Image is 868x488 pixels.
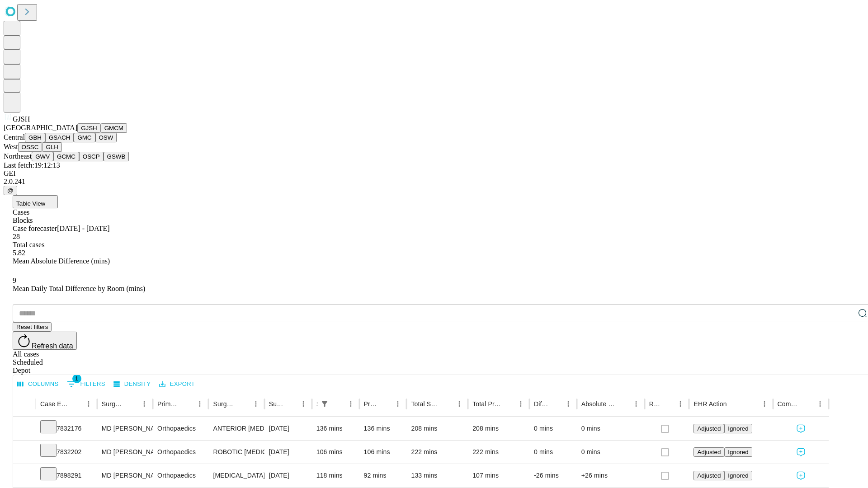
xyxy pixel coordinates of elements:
[697,425,721,432] span: Adjusted
[13,225,57,232] span: Case forecaster
[697,449,721,455] span: Adjusted
[364,441,402,464] div: 106 mins
[79,152,104,161] button: OSCP
[364,400,378,408] div: Predicted In Room Duration
[213,441,259,464] div: ROBOTIC [MEDICAL_DATA] KNEE TOTAL
[42,142,61,152] button: GLH
[453,398,466,410] button: Menu
[316,441,355,464] div: 106 mins
[728,472,748,479] span: Ignored
[13,241,44,249] span: Total cases
[157,377,197,391] button: Export
[318,398,331,410] button: Show filters
[814,398,826,410] button: Menu
[440,398,453,410] button: Sort
[40,464,93,487] div: 7898291
[581,441,640,464] div: 0 mins
[693,400,726,408] div: EHR Action
[40,400,69,408] div: Case Epic Id
[411,417,463,440] div: 208 mins
[617,398,630,410] button: Sort
[4,178,864,186] div: 2.0.241
[102,417,148,440] div: MD [PERSON_NAME] [PERSON_NAME] Md
[316,464,355,487] div: 118 mins
[318,398,331,410] div: 1 active filter
[13,332,77,350] button: Refresh data
[724,447,752,457] button: Ignored
[16,200,45,207] span: Table View
[693,424,724,433] button: Adjusted
[25,133,45,142] button: GBH
[269,400,283,408] div: Surgery Date
[13,285,145,292] span: Mean Daily Total Difference by Room (mins)
[801,398,814,410] button: Sort
[157,441,204,464] div: Orthopaedics
[316,417,355,440] div: 136 mins
[4,152,32,160] span: Northeast
[344,398,357,410] button: Menu
[157,400,180,408] div: Primary Service
[40,441,93,464] div: 7832202
[472,441,525,464] div: 222 mins
[213,417,259,440] div: ANTERIOR [MEDICAL_DATA] TOTAL HIP
[693,471,724,480] button: Adjusted
[53,152,79,161] button: GCMC
[65,377,108,391] button: Show filters
[581,417,640,440] div: 0 mins
[181,398,193,410] button: Sort
[125,398,138,410] button: Sort
[411,400,439,408] div: Total Scheduled Duration
[581,400,616,408] div: Absolute Difference
[104,152,129,161] button: GSWB
[269,464,307,487] div: [DATE]
[18,421,31,437] button: Expand
[269,417,307,440] div: [DATE]
[45,133,74,142] button: GSACH
[472,417,525,440] div: 208 mins
[102,441,148,464] div: MD [PERSON_NAME] [PERSON_NAME] Md
[534,417,572,440] div: 0 mins
[297,398,310,410] button: Menu
[649,400,661,408] div: Resolved in EHR
[4,186,17,195] button: @
[77,123,101,133] button: GJSH
[534,441,572,464] div: 0 mins
[697,472,721,479] span: Adjusted
[18,142,42,152] button: OSSC
[562,398,575,410] button: Menu
[40,417,93,440] div: 7832176
[724,471,752,480] button: Ignored
[472,400,501,408] div: Total Predicted Duration
[13,257,110,265] span: Mean Absolute Difference (mins)
[102,464,148,487] div: MD [PERSON_NAME] [PERSON_NAME]
[534,464,572,487] div: -26 mins
[549,398,562,410] button: Sort
[74,133,95,142] button: GMC
[18,468,31,484] button: Expand
[111,377,153,391] button: Density
[138,398,151,410] button: Menu
[13,322,52,332] button: Reset filters
[364,464,402,487] div: 92 mins
[728,425,748,432] span: Ignored
[674,398,687,410] button: Menu
[4,133,25,141] span: Central
[82,398,95,410] button: Menu
[13,195,58,208] button: Table View
[16,324,48,330] span: Reset filters
[284,398,297,410] button: Sort
[472,464,525,487] div: 107 mins
[778,400,800,408] div: Comments
[102,400,124,408] div: Surgeon Name
[95,133,117,142] button: OSW
[250,398,262,410] button: Menu
[4,161,60,169] span: Last fetch: 19:12:13
[411,464,463,487] div: 133 mins
[728,398,741,410] button: Sort
[364,417,402,440] div: 136 mins
[661,398,674,410] button: Sort
[534,400,548,408] div: Difference
[157,417,204,440] div: Orthopaedics
[13,233,20,240] span: 28
[13,277,16,284] span: 9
